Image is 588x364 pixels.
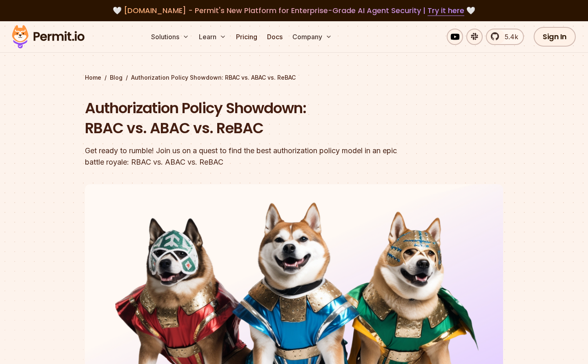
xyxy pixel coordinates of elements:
a: Pricing [233,29,261,45]
span: 5.4k [500,32,518,42]
a: Blog [110,74,122,82]
div: Get ready to rumble! Join us on a quest to find the best authorization policy model in an epic ba... [85,145,399,168]
a: Home [85,74,101,82]
button: Solutions [148,29,192,45]
a: Docs [264,29,286,45]
a: 5.4k [486,29,524,45]
span: [DOMAIN_NAME] - Permit's New Platform for Enterprise-Grade AI Agent Security | [124,5,464,16]
img: Permit logo [8,23,88,51]
a: Sign In [534,27,576,47]
a: Try it here [428,5,464,16]
button: Learn [196,29,229,45]
div: 🤍 🤍 [20,5,568,16]
h1: Authorization Policy Showdown: RBAC vs. ABAC vs. ReBAC [85,98,399,138]
button: Company [289,29,335,45]
div: / / [85,74,503,82]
